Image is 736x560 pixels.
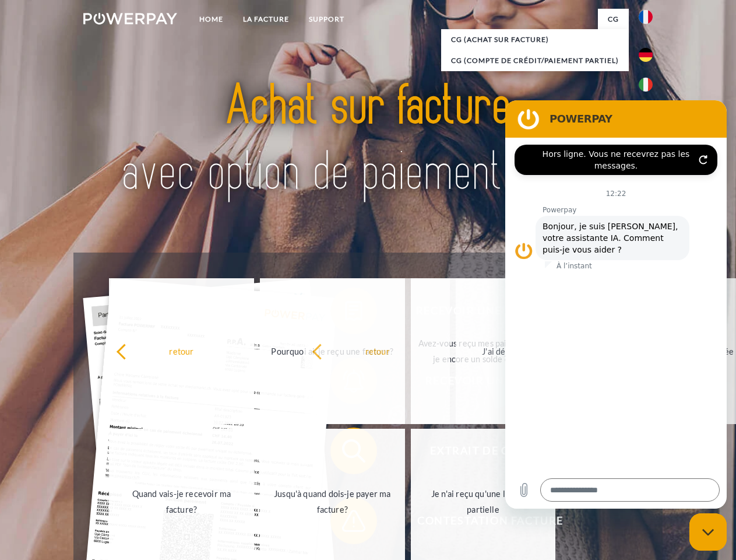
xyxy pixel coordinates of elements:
[418,486,549,517] div: Je n'ai reçu qu'une livraison partielle
[505,100,727,509] iframe: Fenêtre de messagerie
[111,56,625,223] img: title-powerpay_fr.svg
[267,343,398,359] div: Pourquoi ai-je reçu une facture?
[689,513,727,551] iframe: Bouton de lancement de la fenêtre de messagerie, conversation en cours
[267,486,398,517] div: Jusqu'à quand dois-je payer ma facture?
[233,9,299,30] a: LA FACTURE
[639,78,653,92] img: it
[116,486,247,517] div: Quand vais-je recevoir ma facture?
[598,9,629,30] a: CG
[83,13,177,24] img: logo-powerpay-white.svg
[639,10,653,24] img: fr
[441,50,629,71] a: CG (Compte de crédit/paiement partiel)
[441,29,629,50] a: CG (achat sur facture)
[312,343,443,359] div: retour
[116,343,247,359] div: retour
[299,9,354,30] a: Support
[639,48,653,62] img: de
[463,343,594,359] div: J'ai déjà payé ma facture
[189,9,233,30] a: Home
